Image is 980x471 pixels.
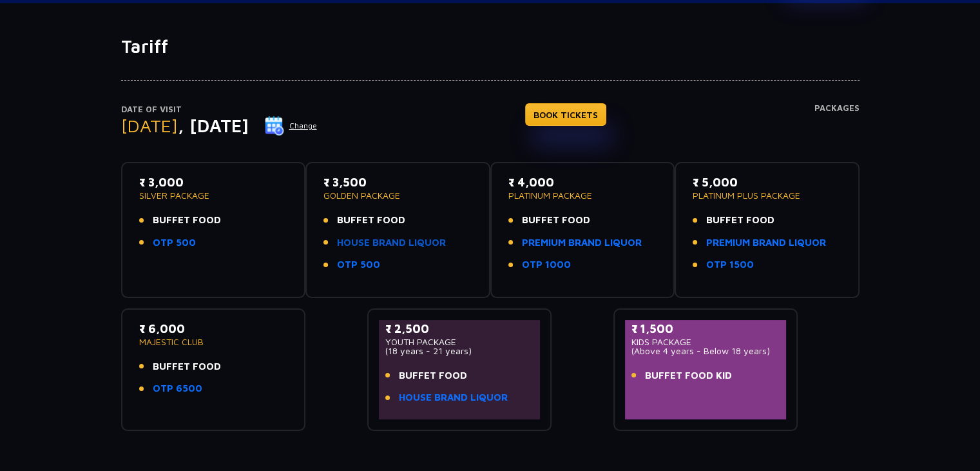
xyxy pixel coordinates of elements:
[706,213,774,228] span: BUFFET FOOD
[153,213,221,228] span: BUFFET FOOD
[631,346,780,356] p: (Above 4 years - Below 18 years)
[385,337,534,346] p: YOUTH PACKAGE
[121,35,860,57] h1: Tariff
[522,213,590,228] span: BUFFET FOOD
[693,191,841,200] p: PLATINUM PLUS PACKAGE
[525,103,606,126] a: BOOK TICKETS
[153,359,221,374] span: BUFFET FOOD
[121,103,318,116] p: Date of Visit
[645,368,732,383] span: BUFFET FOOD KID
[631,320,780,337] p: ₹ 1,500
[706,235,826,250] a: PREMIUM BRAND LIQUOR
[522,235,642,250] a: PREMIUM BRAND LIQUOR
[323,174,472,191] p: ₹ 3,500
[153,235,196,250] a: OTP 500
[631,337,780,346] p: KIDS PACKAGE
[693,174,841,191] p: ₹ 5,000
[139,174,288,191] p: ₹ 3,000
[323,191,472,200] p: GOLDEN PACKAGE
[522,257,571,272] a: OTP 1000
[814,103,860,150] h4: Packages
[508,174,657,191] p: ₹ 4,000
[139,320,288,337] p: ₹ 6,000
[385,346,534,356] p: (18 years - 21 years)
[337,235,446,250] a: HOUSE BRAND LIQUOR
[139,191,288,200] p: SILVER PACKAGE
[337,213,405,228] span: BUFFET FOOD
[508,191,657,200] p: PLATINUM PACKAGE
[337,257,380,272] a: OTP 500
[153,381,202,396] a: OTP 6500
[385,320,534,337] p: ₹ 2,500
[139,337,288,346] p: MAJESTIC CLUB
[399,390,508,405] a: HOUSE BRAND LIQUOR
[264,115,318,136] button: Change
[121,115,178,136] span: [DATE]
[706,257,754,272] a: OTP 1500
[399,368,467,383] span: BUFFET FOOD
[178,115,249,136] span: , [DATE]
